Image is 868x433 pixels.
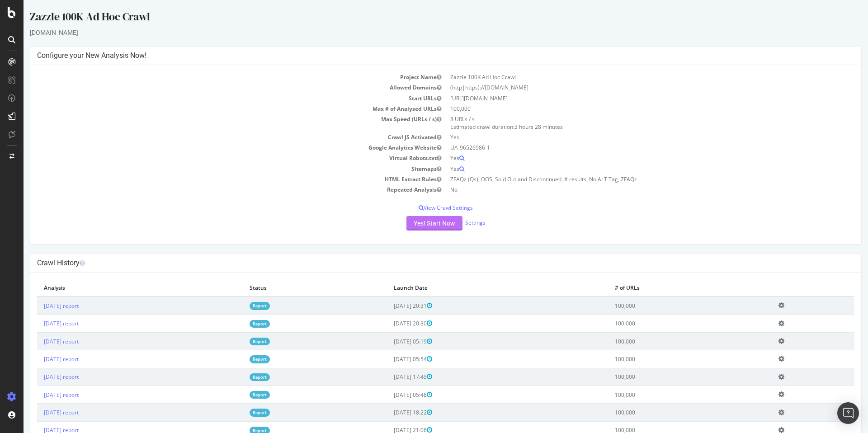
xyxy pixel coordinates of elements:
[14,132,422,142] td: Crawl JS Activated
[14,174,422,184] td: HTML Extract Rules
[6,9,838,28] div: Zazzle 100K Ad Hoc Crawl
[219,279,363,297] th: Status
[837,402,859,424] div: Open Intercom Messenger
[14,104,422,114] td: Max # of Analysed URLs
[226,373,246,381] a: Report
[226,355,246,363] a: Report
[422,82,831,93] td: (http|https)://[DOMAIN_NAME]
[370,355,409,363] span: [DATE] 05:54
[226,391,246,399] a: Report
[585,404,748,421] td: 100,000
[14,164,422,174] td: Sitemaps
[20,338,55,345] a: [DATE] report
[585,332,748,350] td: 100,000
[383,216,439,231] button: Yes! Start Now
[14,82,422,93] td: Allowed Domains
[422,72,831,82] td: Zazzle 100K Ad Hoc Crawl
[20,391,55,399] a: [DATE] report
[14,184,422,195] td: Repeated Analysis
[226,320,246,328] a: Report
[422,114,831,132] td: 8 URLs / s Estimated crawl duration:
[370,320,409,327] span: [DATE] 20:30
[422,132,831,142] td: Yes
[585,279,748,297] th: # of URLs
[14,142,422,153] td: Google Analytics Website
[14,259,831,268] h4: Crawl History
[14,279,219,297] th: Analysis
[14,51,831,60] h4: Configure your New Analysis Now!
[422,104,831,114] td: 100,000
[370,373,409,381] span: [DATE] 17:45
[370,409,409,416] span: [DATE] 18:22
[14,93,422,104] td: Start URLs
[14,204,831,212] p: View Crawl Settings
[422,93,831,104] td: [URL][DOMAIN_NAME]
[422,174,831,184] td: ZFAQz (Qs), OOS, Sold Out and Discontinued, # results, No ALT Tag, ZFAQz
[422,184,831,195] td: No
[226,338,246,345] a: Report
[370,391,409,399] span: [DATE] 05:48
[585,386,748,403] td: 100,000
[226,302,246,310] a: Report
[6,28,838,37] div: [DOMAIN_NAME]
[585,350,748,368] td: 100,000
[585,315,748,332] td: 100,000
[20,355,55,363] a: [DATE] report
[20,409,55,416] a: [DATE] report
[20,320,55,327] a: [DATE] report
[370,302,409,310] span: [DATE] 20:31
[14,114,422,132] td: Max Speed (URLs / s)
[491,123,539,131] span: 3 hours 28 minutes
[20,373,55,381] a: [DATE] report
[422,142,831,153] td: UA-96526986-1
[422,164,831,174] td: Yes
[585,368,748,386] td: 100,000
[226,409,246,416] a: Report
[422,153,831,163] td: Yes
[20,302,55,310] a: [DATE] report
[442,219,462,226] a: Settings
[14,153,422,163] td: Virtual Robots.txt
[370,338,409,345] span: [DATE] 05:19
[14,72,422,82] td: Project Name
[585,297,748,315] td: 100,000
[363,279,585,297] th: Launch Date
